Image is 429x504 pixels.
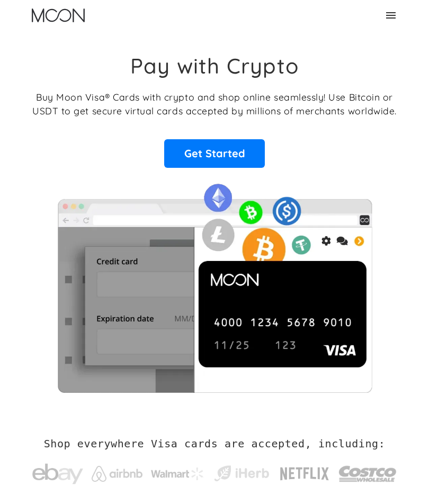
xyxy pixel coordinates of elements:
a: Get Started [164,139,265,168]
img: Airbnb [92,466,142,482]
img: Costco [338,457,397,490]
a: ebay [32,447,83,495]
a: Airbnb [92,455,142,487]
img: ebay [32,458,83,490]
img: Netflix [279,461,330,487]
img: iHerb [212,463,271,483]
h2: Shop everywhere Visa cards are accepted, including: [44,437,386,450]
img: Walmart [151,467,204,480]
p: Buy Moon Visa® Cards with crypto and shop online seamlessly! Use Bitcoin or USDT to get secure vi... [32,90,397,118]
a: Costco [338,447,397,496]
a: home [32,8,85,22]
a: Netflix [279,451,330,492]
a: Walmart [151,457,204,485]
img: Moon Cards let you spend your crypto anywhere Visa is accepted. [32,176,397,392]
img: Moon Logo [32,8,85,22]
h1: Pay with Crypto [130,53,299,78]
a: iHerb [212,453,271,489]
